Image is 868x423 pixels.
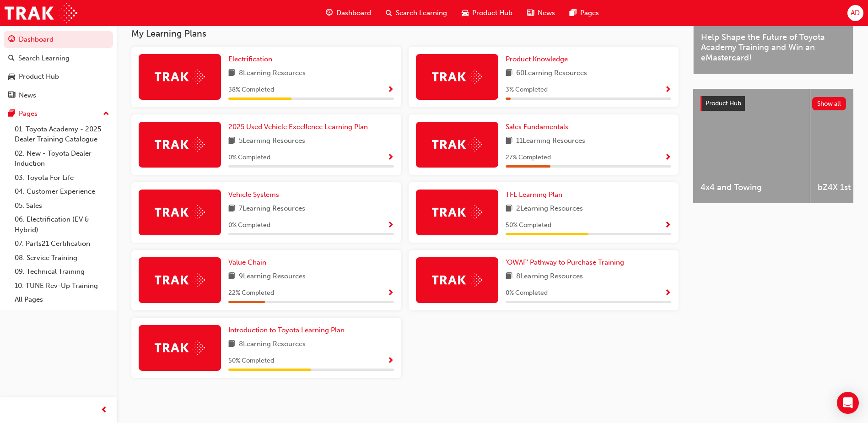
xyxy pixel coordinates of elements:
span: 50 % Completed [228,356,274,366]
a: 4x4 and Towing [693,89,810,203]
button: Show Progress [387,152,394,163]
span: Show Progress [387,222,394,230]
span: Show Progress [387,86,394,94]
span: Show Progress [664,86,671,94]
span: Help Shape the Future of Toyota Academy Training and Win an eMastercard! [701,32,846,63]
a: 01. Toyota Academy - 2025 Dealer Training Catalogue [11,122,113,146]
span: 2025 Used Vehicle Excellence Learning Plan [228,123,368,131]
span: 8 Learning Resources [239,339,306,350]
button: Show Progress [387,355,394,367]
button: Show Progress [387,287,394,299]
span: 50 % Completed [506,220,551,231]
span: Vehicle Systems [228,190,279,199]
span: 60 Learning Resources [516,68,587,79]
span: Product Hub [706,99,741,107]
span: TFL Learning Plan [506,190,562,199]
span: Introduction to Toyota Learning Plan [228,326,345,334]
span: Show Progress [664,289,671,298]
img: Trak [155,205,205,219]
button: Show Progress [664,84,671,96]
a: Value Chain [228,257,270,268]
a: news-iconNews [520,4,562,22]
a: 02. New - Toyota Dealer Induction [11,146,113,171]
span: Pages [580,8,599,18]
span: 27 % Completed [506,152,551,163]
span: prev-icon [101,405,108,416]
span: Show Progress [387,357,394,365]
span: pages-icon [570,7,577,19]
span: book-icon [506,68,512,79]
span: guage-icon [326,7,333,19]
button: Show Progress [664,220,671,231]
img: Trak [155,341,205,355]
span: Search Learning [396,8,447,18]
span: book-icon [506,203,512,215]
span: book-icon [506,136,512,147]
span: car-icon [8,73,15,81]
a: News [4,87,113,104]
button: AD [847,5,863,21]
span: Dashboard [336,8,371,18]
span: 11 Learning Resources [516,136,585,147]
span: car-icon [462,7,469,19]
span: Show Progress [664,222,671,230]
a: 2025 Used Vehicle Excellence Learning Plan [228,122,372,132]
a: Sales Fundamentals [506,122,572,132]
a: Search Learning [4,50,113,67]
span: 9 Learning Resources [239,271,306,282]
span: up-icon [103,108,109,120]
span: 5 Learning Resources [239,136,305,147]
span: 0 % Completed [228,152,270,163]
img: Trak [155,273,205,287]
div: News [19,90,36,101]
span: book-icon [228,136,235,147]
a: Product Hub [4,68,113,85]
span: Product Hub [472,8,512,18]
a: Vehicle Systems [228,190,283,200]
span: 0 % Completed [506,288,548,298]
a: Product HubShow all [701,96,846,111]
a: 04. Customer Experience [11,184,113,199]
span: 'OWAF' Pathway to Purchase Training [506,258,624,266]
span: 4x4 and Towing [701,182,803,193]
a: 05. Sales [11,199,113,213]
a: Electrification [228,54,276,65]
span: book-icon [228,68,235,79]
button: Show all [812,97,846,110]
a: 'OWAF' Pathway to Purchase Training [506,257,628,268]
span: Value Chain [228,258,266,266]
span: book-icon [506,271,512,282]
a: guage-iconDashboard [318,4,378,22]
div: Search Learning [18,53,70,64]
div: Product Hub [19,71,59,82]
span: Electrification [228,55,272,63]
img: Trak [5,3,77,23]
a: pages-iconPages [562,4,606,22]
button: Show Progress [387,84,394,96]
img: Trak [155,70,205,84]
span: news-icon [8,92,15,100]
span: search-icon [8,54,15,63]
button: DashboardSearch LearningProduct HubNews [4,29,113,105]
a: 06. Electrification (EV & Hybrid) [11,212,113,237]
span: guage-icon [8,36,15,44]
img: Trak [432,205,482,219]
span: Show Progress [387,289,394,298]
span: book-icon [228,203,235,215]
a: TFL Learning Plan [506,190,566,200]
a: Dashboard [4,31,113,48]
span: 3 % Completed [506,85,548,95]
button: Pages [4,105,113,122]
a: 09. Technical Training [11,265,113,279]
span: Show Progress [387,154,394,162]
span: 0 % Completed [228,220,270,231]
button: Show Progress [664,152,671,163]
a: 10. TUNE Rev-Up Training [11,279,113,293]
img: Trak [432,273,482,287]
a: search-iconSearch Learning [378,4,454,22]
img: Trak [432,137,482,152]
a: 08. Service Training [11,251,113,265]
span: News [538,8,555,18]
